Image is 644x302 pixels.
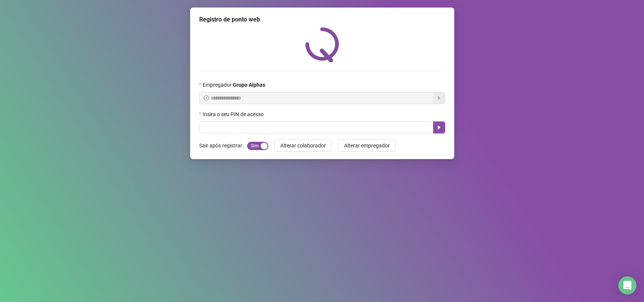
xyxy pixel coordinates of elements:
img: QRPoint [305,27,339,62]
div: Open Intercom Messenger [618,276,636,294]
button: Alterar empregador [338,140,396,152]
span: info-circle [204,95,209,101]
span: Alterar empregador [344,141,390,150]
label: Sair após registrar [199,140,247,152]
button: Alterar colaborador [274,140,332,152]
label: Insira o seu PIN de acesso [199,110,269,118]
div: Registro de ponto web [199,15,445,24]
span: caret-right [436,124,442,130]
strong: Grupo Alphas [233,82,265,88]
span: Empregador : [203,81,265,89]
span: Alterar colaborador [280,141,326,150]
